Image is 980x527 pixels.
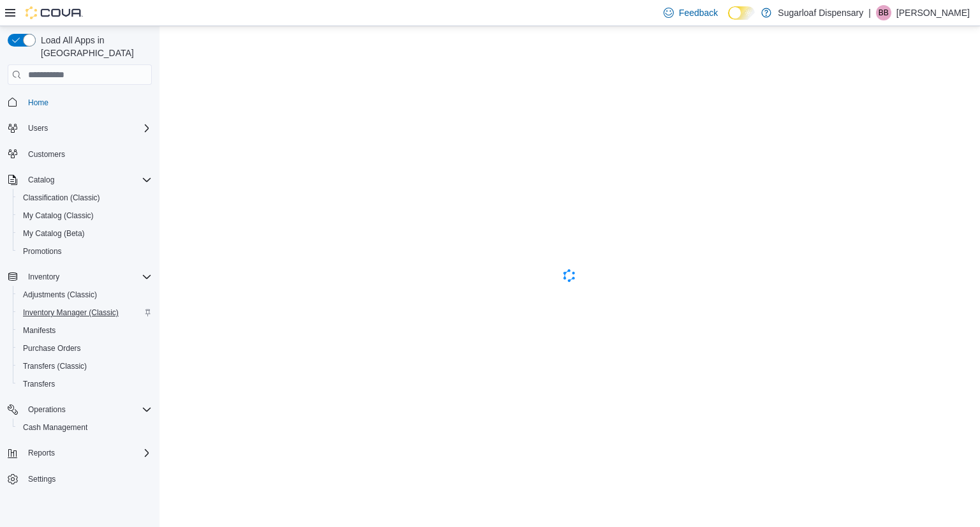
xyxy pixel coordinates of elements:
[13,375,157,393] button: Transfers
[3,470,157,488] button: Settings
[23,95,54,110] a: Home
[18,190,105,205] a: Classification (Classic)
[18,208,99,223] a: My Catalog (Classic)
[28,474,56,484] span: Settings
[28,272,59,282] span: Inventory
[18,376,152,392] span: Transfers
[23,445,60,461] button: Reports
[18,305,152,320] span: Inventory Manager (Classic)
[3,119,157,137] button: Users
[3,268,157,286] button: Inventory
[28,405,66,415] span: Operations
[23,269,152,285] span: Inventory
[3,93,157,111] button: Home
[26,6,83,19] img: Cova
[28,175,54,185] span: Catalog
[28,123,48,133] span: Users
[18,420,93,435] a: Cash Management
[13,419,157,436] button: Cash Management
[13,357,157,375] button: Transfers (Classic)
[28,98,48,108] span: Home
[23,422,87,433] span: Cash Management
[23,211,94,221] span: My Catalog (Classic)
[23,193,100,203] span: Classification (Classic)
[23,94,152,110] span: Home
[18,226,90,241] a: My Catalog (Beta)
[13,322,157,339] button: Manifests
[23,290,97,300] span: Adjustments (Classic)
[18,244,67,259] a: Promotions
[13,242,157,260] button: Promotions
[18,244,152,259] span: Promotions
[13,286,157,304] button: Adjustments (Classic)
[23,147,70,162] a: Customers
[3,145,157,163] button: Customers
[23,172,152,188] span: Catalog
[728,6,755,20] input: Dark Mode
[13,339,157,357] button: Purchase Orders
[23,121,152,136] span: Users
[18,323,152,338] span: Manifests
[28,149,65,160] span: Customers
[18,341,86,356] a: Purchase Orders
[18,226,152,241] span: My Catalog (Beta)
[23,343,81,353] span: Purchase Orders
[3,444,157,462] button: Reports
[18,341,152,356] span: Purchase Orders
[23,402,152,417] span: Operations
[23,471,61,487] a: Settings
[23,445,152,461] span: Reports
[23,269,64,285] button: Inventory
[23,402,71,417] button: Operations
[13,207,157,225] button: My Catalog (Classic)
[23,146,152,162] span: Customers
[18,208,152,223] span: My Catalog (Classic)
[879,5,889,20] span: BB
[3,171,157,189] button: Catalog
[23,471,152,487] span: Settings
[18,420,152,435] span: Cash Management
[36,34,152,59] span: Load All Apps in [GEOGRAPHIC_DATA]
[8,87,152,521] nav: Complex example
[876,5,891,20] div: Brandon Bade
[868,5,871,20] p: |
[28,448,55,458] span: Reports
[18,359,152,374] span: Transfers (Classic)
[23,325,56,336] span: Manifests
[18,376,60,392] a: Transfers
[3,401,157,419] button: Operations
[18,287,152,302] span: Adjustments (Classic)
[13,189,157,207] button: Classification (Classic)
[23,172,59,188] button: Catalog
[18,359,92,374] a: Transfers (Classic)
[13,304,157,322] button: Inventory Manager (Classic)
[679,6,718,19] span: Feedback
[18,323,61,338] a: Manifests
[13,225,157,242] button: My Catalog (Beta)
[896,5,970,20] p: [PERSON_NAME]
[778,5,863,20] p: Sugarloaf Dispensary
[23,361,87,371] span: Transfers (Classic)
[23,246,62,256] span: Promotions
[23,379,55,389] span: Transfers
[23,121,53,136] button: Users
[23,308,119,318] span: Inventory Manager (Classic)
[18,305,124,320] a: Inventory Manager (Classic)
[18,190,152,205] span: Classification (Classic)
[18,287,102,302] a: Adjustments (Classic)
[23,228,85,239] span: My Catalog (Beta)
